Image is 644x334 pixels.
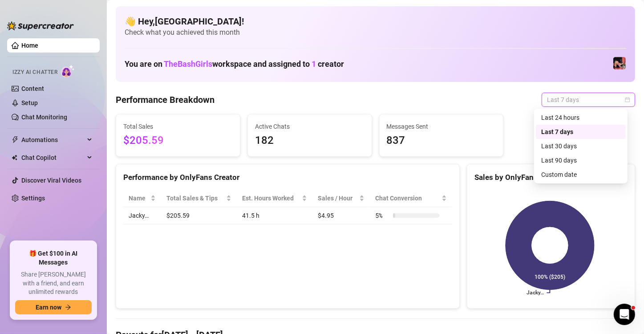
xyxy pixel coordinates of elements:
[123,190,161,207] th: Name
[21,133,85,147] span: Automations
[387,132,496,149] span: 837
[21,177,81,184] a: Discover Viral Videos
[164,59,212,69] span: TheBashGirls
[312,59,316,69] span: 1
[547,93,630,106] span: Last 7 days
[312,207,370,224] td: $4.95
[125,59,344,69] h1: You are on workspace and assigned to creator
[123,122,233,131] span: Total Sales
[116,94,215,106] h4: Performance Breakdown
[242,193,300,203] div: Est. Hours Worked
[255,122,365,131] span: Active Chats
[318,193,357,203] span: Sales / Hour
[625,97,630,102] span: calendar
[536,110,626,125] div: Last 24 hours
[21,151,85,165] span: Chat Copilot
[375,193,440,203] span: Chat Conversion
[129,193,149,203] span: Name
[125,15,626,28] h4: 👋 Hey, [GEOGRAPHIC_DATA] !
[613,57,626,69] img: Jacky
[123,171,452,183] div: Performance by OnlyFans Creator
[536,139,626,153] div: Last 30 days
[123,132,233,149] span: $205.59
[161,190,236,207] th: Total Sales & Tips
[21,114,67,121] a: Chat Monitoring
[21,42,38,49] a: Home
[312,190,370,207] th: Sales / Hour
[166,193,224,203] span: Total Sales & Tips
[125,28,626,37] span: Check what you achieved this month
[370,190,452,207] th: Chat Conversion
[255,132,365,149] span: 182
[541,141,620,151] div: Last 30 days
[541,127,620,137] div: Last 7 days
[65,304,71,310] span: arrow-right
[12,136,19,143] span: thunderbolt
[36,304,61,311] span: Earn now
[614,304,635,325] iframe: Intercom live chat
[474,171,628,183] div: Sales by OnlyFans Creator
[15,249,92,267] span: 🎁 Get $100 in AI Messages
[123,207,161,224] td: Jacky…
[12,68,57,77] span: Izzy AI Chatter
[536,125,626,139] div: Last 7 days
[237,207,312,224] td: 41.5 h
[536,167,626,182] div: Custom date
[61,65,75,77] img: AI Chatter
[387,122,496,131] span: Messages Sent
[527,290,544,296] text: Jacky…
[375,211,389,220] span: 5 %
[15,270,92,297] span: Share [PERSON_NAME] with a friend, and earn unlimited rewards
[21,99,38,106] a: Setup
[15,300,92,314] button: Earn nowarrow-right
[161,207,236,224] td: $205.59
[541,113,620,122] div: Last 24 hours
[21,85,44,92] a: Content
[541,170,620,179] div: Custom date
[7,21,74,30] img: logo-BBDzfeDw.svg
[12,155,17,161] img: Chat Copilot
[21,195,45,202] a: Settings
[536,153,626,167] div: Last 90 days
[541,155,620,165] div: Last 90 days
